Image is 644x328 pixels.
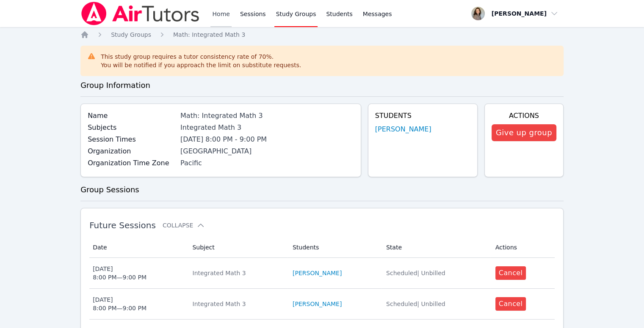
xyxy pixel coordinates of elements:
[101,61,301,69] div: You will be notified if you approach the limit on substitute requests.
[381,237,490,258] th: State
[192,269,282,277] div: Integrated Math 3
[163,221,205,230] button: Collapse
[492,111,556,121] h4: Actions
[80,30,564,39] nav: Breadcrumb
[492,124,556,141] button: Give up group
[293,269,342,277] a: [PERSON_NAME]
[180,123,354,133] div: Integrated Math 3
[88,146,175,156] label: Organization
[173,31,245,38] span: Math: Integrated Math 3
[495,297,526,311] button: Cancel
[89,258,555,289] tr: [DATE]8:00 PM—9:00 PMIntegrated Math 3[PERSON_NAME]Scheduled| UnbilledCancel
[287,237,381,258] th: Students
[180,134,354,145] li: [DATE] 8:00 PM - 9:00 PM
[111,31,151,38] span: Study Groups
[363,10,392,18] span: Messages
[386,270,445,276] span: Scheduled | Unbilled
[495,266,526,280] button: Cancel
[80,2,200,25] img: Air Tutors
[180,111,354,121] div: Math: Integrated Math 3
[89,289,555,320] tr: [DATE]8:00 PM—9:00 PMIntegrated Math 3[PERSON_NAME]Scheduled| UnbilledCancel
[80,79,564,91] h3: Group Information
[89,237,187,258] th: Date
[80,184,564,196] h3: Group Sessions
[173,30,245,39] a: Math: Integrated Math 3
[93,265,146,282] div: [DATE] 8:00 PM — 9:00 PM
[386,301,445,307] span: Scheduled | Unbilled
[88,111,175,121] label: Name
[192,300,282,308] div: Integrated Math 3
[101,52,301,69] div: This study group requires a tutor consistency rate of 70 %.
[293,300,342,308] a: [PERSON_NAME]
[180,158,354,168] div: Pacific
[180,146,354,156] div: [GEOGRAPHIC_DATA]
[88,134,175,145] label: Session Times
[375,111,470,121] h4: Students
[111,30,151,39] a: Study Groups
[89,220,156,230] span: Future Sessions
[93,295,146,312] div: [DATE] 8:00 PM — 9:00 PM
[490,237,555,258] th: Actions
[88,123,175,133] label: Subjects
[375,124,431,134] a: [PERSON_NAME]
[187,237,287,258] th: Subject
[88,158,175,168] label: Organization Time Zone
